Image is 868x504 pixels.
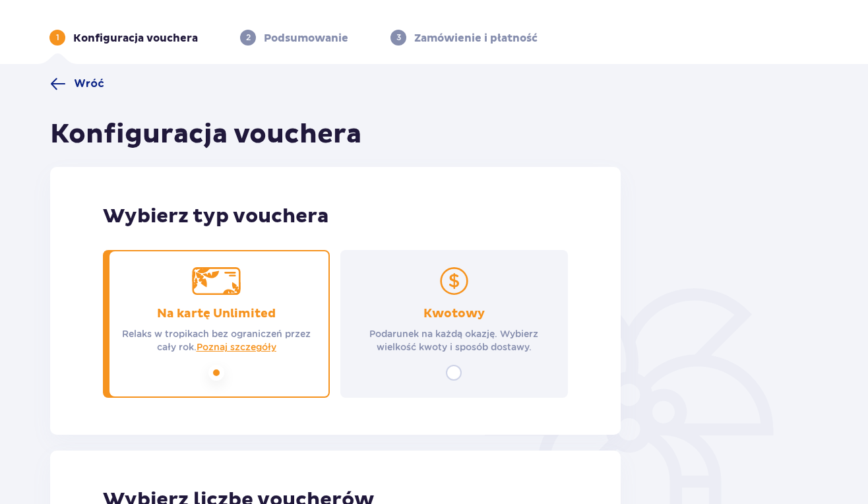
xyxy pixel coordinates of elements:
[396,32,401,44] p: 3
[74,77,104,91] span: Wróć
[414,31,538,46] p: Zamówienie i płatność
[157,306,276,322] p: Na kartę Unlimited
[390,30,538,46] div: 3Zamówienie i płatność
[264,31,348,46] p: Podsumowanie
[423,306,485,322] p: Kwotowy
[240,30,348,46] div: 2Podsumowanie
[103,204,568,229] p: Wybierz typ vouchera
[115,327,318,354] p: Relaks w tropikach bez ograniczeń przez cały rok.
[49,30,198,46] div: 1Konfiguracja vouchera
[246,32,251,44] p: 2
[73,31,198,46] p: Konfiguracja vouchera
[56,32,59,44] p: 1
[197,340,276,354] a: Poznaj szczegóły
[50,118,361,151] h1: Konfiguracja vouchera
[352,327,555,354] p: Podarunek na każdą okazję. Wybierz wielkość kwoty i sposób dostawy.
[50,76,104,92] a: Wróć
